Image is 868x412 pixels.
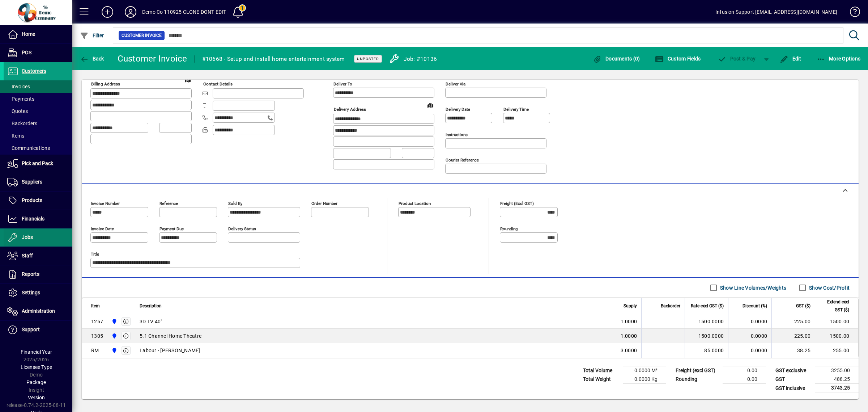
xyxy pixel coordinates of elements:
[119,5,142,18] button: Profile
[4,265,72,283] a: Reports
[72,52,112,65] app-page-header-button: Back
[778,52,803,65] button: Edit
[689,347,724,354] div: 85.0000
[142,6,226,18] div: Demo Co 110925 CLONE DONT EDIT
[500,226,518,231] mat-label: Rounding
[78,29,106,42] button: Filter
[22,160,53,166] span: Pick and Pack
[715,6,837,18] div: Infusion Support [EMAIL_ADDRESS][DOMAIN_NAME]
[91,318,103,325] div: 1257
[579,366,623,375] td: Total Volume
[621,347,637,354] span: 3.0000
[621,318,637,325] span: 1.0000
[202,53,345,65] div: #10668 - Setup and install home entertainment system
[357,56,379,61] span: Unposted
[311,201,337,206] mat-label: Order number
[771,314,815,329] td: 225.00
[844,1,859,25] a: Knowledge Base
[7,96,34,102] span: Payments
[110,332,118,340] span: Auckland
[691,302,724,310] span: Rate excl GST ($)
[689,332,724,340] div: 1500.0000
[4,117,72,130] a: Backorders
[21,364,52,370] span: Licensee Type
[4,321,72,339] a: Support
[624,302,637,310] span: Supply
[22,308,55,314] span: Administration
[780,56,801,62] span: Edit
[4,25,72,43] a: Home
[91,226,114,231] mat-label: Invoice date
[771,343,815,358] td: 38.25
[22,290,40,295] span: Settings
[140,318,162,325] span: 3D TV 40"
[22,216,44,222] span: Financials
[4,142,72,154] a: Communications
[689,318,724,325] div: 1500.0000
[91,332,103,340] div: 1305
[815,314,858,329] td: 1500.00
[672,366,723,375] td: Freight (excl GST)
[772,384,815,393] td: GST inclusive
[4,247,72,265] a: Staff
[384,47,439,70] a: Job: #10136
[122,32,162,39] span: Customer Invoice
[7,145,50,151] span: Communications
[4,93,72,105] a: Payments
[723,366,766,375] td: 0.00
[140,347,200,354] span: Labour - [PERSON_NAME]
[22,271,39,277] span: Reports
[22,234,33,240] span: Jobs
[140,302,162,310] span: Description
[743,302,767,310] span: Discount (%)
[446,107,470,112] mat-label: Delivery date
[26,379,46,385] span: Package
[672,375,723,384] td: Rounding
[91,347,99,354] div: RM
[22,68,46,74] span: Customers
[182,74,193,85] a: View on map
[28,395,45,400] span: Version
[22,327,40,332] span: Support
[7,121,37,126] span: Backorders
[159,226,184,231] mat-label: Payment due
[110,318,118,325] span: Auckland
[661,302,680,310] span: Backorder
[446,81,465,87] mat-label: Deliver via
[4,284,72,302] a: Settings
[91,252,99,257] mat-label: Title
[4,105,72,117] a: Quotes
[771,329,815,343] td: 225.00
[4,80,72,93] a: Invoices
[728,343,771,358] td: 0.0000
[714,52,759,65] button: Post & Pay
[4,130,72,142] a: Items
[4,302,72,320] a: Administration
[228,226,256,231] mat-label: Delivery status
[730,56,733,62] span: P
[404,53,437,65] div: Job: #10136
[815,375,859,384] td: 488.25
[815,52,863,65] button: More Options
[333,81,352,87] mat-label: Deliver To
[22,31,35,37] span: Home
[4,44,72,62] a: POS
[579,375,623,384] td: Total Weight
[820,298,849,314] span: Extend excl GST ($)
[621,332,637,340] span: 1.0000
[815,343,858,358] td: 255.00
[91,302,100,310] span: Item
[4,173,72,191] a: Suppliers
[78,52,106,65] button: Back
[772,375,815,384] td: GST
[593,56,640,62] span: Documents (0)
[815,384,859,393] td: 3743.25
[4,192,72,210] a: Products
[808,284,850,291] label: Show Cost/Profit
[728,314,771,329] td: 0.0000
[140,332,201,340] span: 5.1 Channel Home Theatre
[4,228,72,247] a: Jobs
[80,33,104,38] span: Filter
[91,201,120,206] mat-label: Invoice number
[446,157,479,163] mat-label: Courier Reference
